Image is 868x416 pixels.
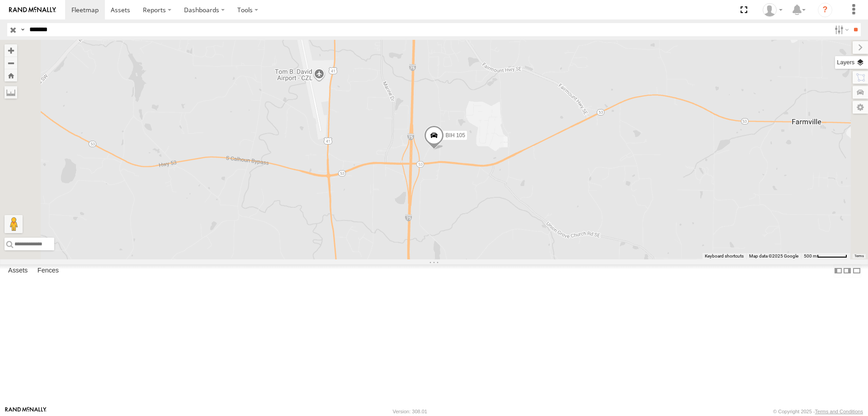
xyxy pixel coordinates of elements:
[5,69,17,81] button: Zoom Home
[815,409,863,414] a: Terms and Conditions
[801,253,850,259] button: Map Scale: 500 m per 63 pixels
[854,254,864,258] a: Terms (opens in new tab)
[773,409,863,414] div: © Copyright 2025 -
[853,101,868,114] label: Map Settings
[5,407,47,416] a: Visit our Website
[843,264,852,277] label: Dock Summary Table to the Right
[852,264,861,277] label: Hide Summary Table
[5,86,17,99] label: Measure
[5,57,17,69] button: Zoom out
[834,264,843,277] label: Dock Summary Table to the Left
[759,3,786,17] div: Nele .
[5,215,23,233] button: Drag Pegman onto the map to open Street View
[749,253,798,258] span: Map data ©2025 Google
[446,132,465,139] span: BIH 105
[818,3,832,17] i: ?
[4,264,32,277] label: Assets
[9,7,56,13] img: rand-logo.svg
[19,23,26,36] label: Search Query
[5,44,17,57] button: Zoom in
[804,253,817,258] span: 500 m
[393,409,427,414] div: Version: 308.01
[831,23,850,36] label: Search Filter Options
[33,264,63,277] label: Fences
[705,253,744,259] button: Keyboard shortcuts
